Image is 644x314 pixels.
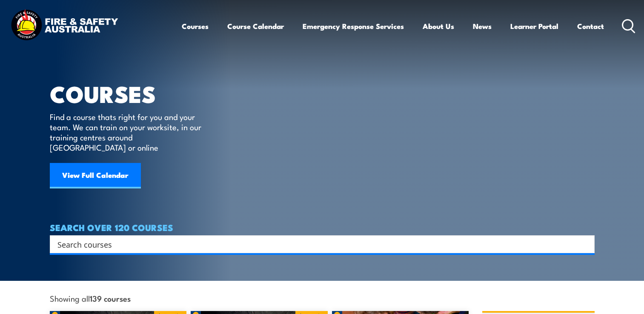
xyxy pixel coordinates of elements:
button: Search magnifier button [580,238,592,250]
form: Search form [59,238,578,250]
strong: 139 courses [90,292,131,304]
span: Showing all [50,294,131,303]
h4: SEARCH OVER 120 COURSES [50,223,595,232]
h1: COURSES [50,83,214,103]
input: Search input [57,238,576,251]
a: Contact [577,15,604,37]
p: Find a course thats right for you and your team. We can train on your worksite, in our training c... [50,111,205,152]
a: Emergency Response Services [303,15,404,37]
a: About Us [423,15,454,37]
a: News [473,15,492,37]
a: Course Calendar [227,15,284,37]
a: View Full Calendar [50,163,141,188]
a: Courses [182,15,209,37]
a: Learner Portal [510,15,558,37]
